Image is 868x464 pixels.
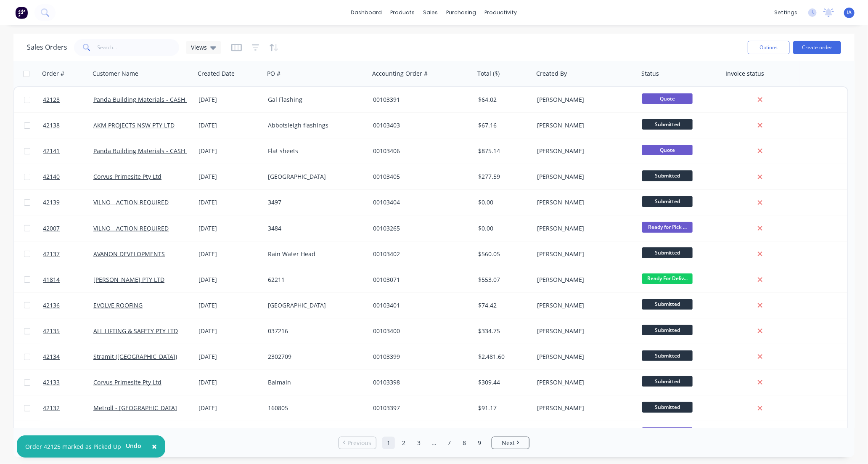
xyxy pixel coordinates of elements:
a: 42136 [43,293,93,318]
span: Submitted [642,350,693,361]
span: Quote [642,145,693,155]
div: [PERSON_NAME] [537,301,630,310]
span: IA [847,9,852,16]
div: $560.05 [478,250,528,258]
div: Customer Name [93,69,138,78]
a: 41814 [43,267,93,292]
div: 00103400 [373,327,466,335]
button: Create order [793,41,841,54]
div: $74.42 [478,301,528,310]
a: Page 9 [473,437,486,449]
div: $309.44 [478,378,528,387]
a: 42138 [43,113,93,138]
a: Page 1 is your current page [382,437,395,449]
div: $67.16 [478,121,528,130]
span: Submitted [642,196,693,207]
div: 00103404 [373,198,466,207]
span: 42128 [43,95,60,104]
div: [PERSON_NAME] [537,250,630,258]
a: 42135 [43,318,93,344]
a: Next page [492,439,529,447]
div: [DATE] [198,404,261,412]
div: [PERSON_NAME] [537,147,630,155]
a: 42131 [43,421,93,446]
span: Submitted [642,247,693,258]
button: Close [143,437,165,457]
a: 42007 [43,216,93,241]
div: Rain Water Head [268,250,361,258]
span: 42140 [43,172,60,181]
a: Jump forward [428,437,440,449]
div: 00103391 [373,95,466,104]
div: $553.07 [478,276,528,284]
div: Accounting Order # [372,69,428,78]
div: Created Date [198,69,235,78]
div: 00103265 [373,224,466,233]
span: 41814 [43,276,60,284]
div: Balmain [268,378,361,387]
a: [PERSON_NAME] PTY LTD [93,276,164,284]
div: 2302709 [268,353,361,361]
div: Abbotsleigh flashings [268,121,361,130]
a: 42134 [43,344,93,369]
span: Previous [348,439,372,447]
div: [PERSON_NAME] [537,224,630,233]
a: AKM PROJECTS NSW PTY LTD [93,121,175,129]
span: 42141 [43,147,60,155]
div: [DATE] [198,301,261,310]
span: 42132 [43,404,60,412]
div: $277.59 [478,172,528,181]
div: settings [770,6,802,19]
div: Order # [42,69,64,78]
div: $64.02 [478,95,528,104]
div: Created By [536,69,567,78]
div: 00103398 [373,378,466,387]
div: Total ($) [477,69,500,78]
h1: Sales Orders [27,43,67,51]
div: [DATE] [198,147,261,155]
a: Stramit ([GEOGRAPHIC_DATA]) [93,353,177,361]
button: Options [748,41,790,54]
a: Page 2 [397,437,410,449]
span: Ready for Pick ... [642,427,693,438]
div: [PERSON_NAME] [537,121,630,130]
div: 00103405 [373,172,466,181]
a: Page 3 [413,437,425,449]
div: $875.14 [478,147,528,155]
button: Undo [121,440,146,452]
div: [DATE] [198,353,261,361]
span: Submitted [642,170,693,181]
div: 00103397 [373,404,466,412]
span: 42139 [43,198,60,207]
div: 00103071 [373,276,466,284]
div: 3497 [268,198,361,207]
a: Page 8 [458,437,471,449]
div: Status [641,69,659,78]
div: [PERSON_NAME] [537,198,630,207]
div: 160805 [268,404,361,412]
div: Gal Flashing [268,95,361,104]
span: Ready For Deliv... [642,273,693,284]
div: productivity [481,6,521,19]
div: [PERSON_NAME] [537,276,630,284]
div: PO # [267,69,281,78]
div: Flat sheets [268,147,361,155]
a: EVOLVE ROOFING [93,301,143,309]
a: ALL LIFTING & SAFETY PTY LTD [93,327,178,335]
a: Corvus Primesite Pty Ltd [93,172,161,180]
span: 42134 [43,353,60,361]
a: 42141 [43,138,93,164]
span: Quote [642,93,693,104]
div: [DATE] [198,276,261,284]
div: [GEOGRAPHIC_DATA] [268,301,361,310]
div: $91.17 [478,404,528,412]
div: $2,481.60 [478,353,528,361]
div: 3484 [268,224,361,233]
div: [PERSON_NAME] [537,404,630,412]
div: 00103399 [373,353,466,361]
span: 42135 [43,327,60,335]
span: Submitted [642,119,693,130]
div: $0.00 [478,198,528,207]
div: 00103403 [373,121,466,130]
div: [DATE] [198,172,261,181]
